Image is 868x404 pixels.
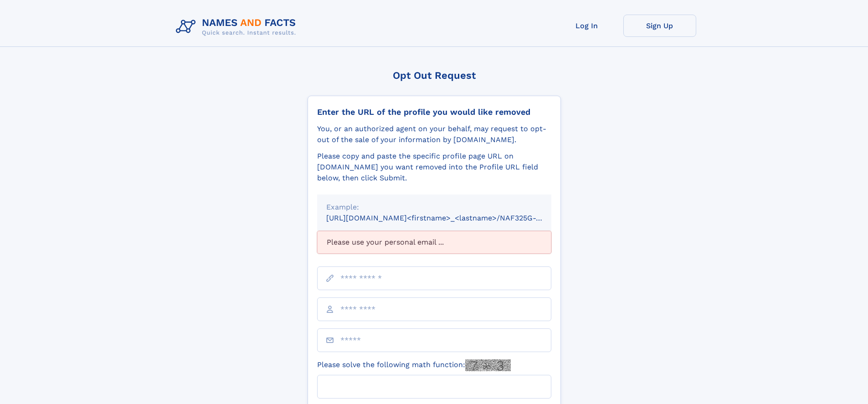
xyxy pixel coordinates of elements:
div: Please use your personal email ... [317,231,551,254]
div: Opt Out Request [308,70,561,81]
div: Please copy and paste the specific profile page URL on [DOMAIN_NAME] you want removed into the Pr... [317,151,551,184]
div: Enter the URL of the profile you would like removed [317,107,551,117]
img: Logo Names and Facts [172,15,303,39]
a: Sign Up [623,15,696,37]
div: Example: [326,202,542,213]
div: You, or an authorized agent on your behalf, may request to opt-out of the sale of your informatio... [317,123,551,145]
label: Please solve the following math function: [317,359,511,371]
small: [URL][DOMAIN_NAME]<firstname>_<lastname>/NAF325G-xxxxxxxx [326,214,569,222]
a: Log In [550,15,623,37]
